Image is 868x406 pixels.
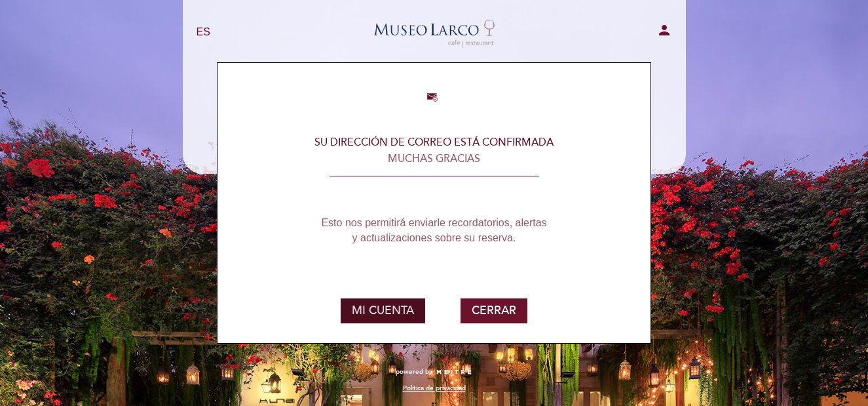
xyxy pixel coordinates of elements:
a: Política de privacidad [403,384,466,393]
button: CERRAR [461,298,527,323]
a: powered by [396,367,473,376]
h1: SU DIRECCIÓN DE CORREO ESTÁ CONFIRMADA [227,137,641,149]
button: MI CUENTA [341,298,425,323]
button: person [656,22,672,43]
img: MEITRE [436,369,473,376]
i: person [656,22,672,38]
span: [DATE][PERSON_NAME] [392,62,552,79]
h2: MUCHAS GRACIAS [227,153,641,165]
a: Museo [GEOGRAPHIC_DATA] - Restaurant [352,14,516,51]
p: Esto nos permitirá enviarle recordatorios, alertas y actualizaciones sobre su reserva. [227,216,641,246]
span: powered by [396,367,432,376]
